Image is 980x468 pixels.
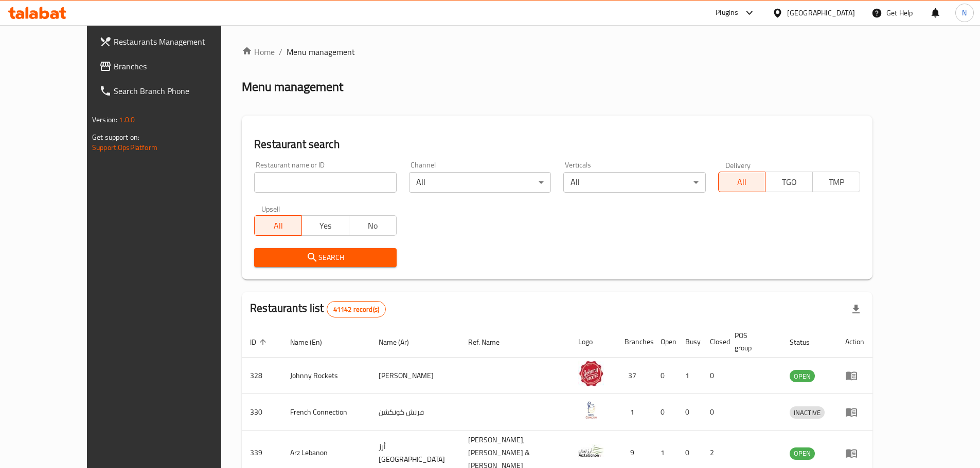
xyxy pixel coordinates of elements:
th: Logo [570,326,616,358]
td: 0 [652,358,677,394]
span: Yes [306,218,345,233]
span: INACTIVE [790,407,825,419]
img: French Connection [578,397,604,423]
input: Search for restaurant name or ID.. [254,172,396,193]
span: Search [262,251,388,264]
button: Yes [301,215,349,236]
span: TMP [817,175,856,190]
span: Branches [114,60,242,72]
th: Action [837,326,872,358]
a: Home [242,46,275,58]
span: Restaurants Management [114,35,242,48]
div: Total records count [327,301,386,317]
button: TMP [812,172,860,192]
div: OPEN [790,370,815,382]
td: French Connection [282,394,370,430]
div: Export file [844,297,868,322]
span: OPEN [790,370,815,382]
div: Menu [845,447,864,459]
span: ID [250,336,270,348]
span: OPEN [790,447,815,459]
button: Search [254,248,396,267]
button: All [718,172,766,192]
a: Search Branch Phone [91,79,251,103]
td: 0 [677,394,702,430]
div: [GEOGRAPHIC_DATA] [787,7,855,18]
th: Busy [677,326,702,358]
h2: Restaurant search [254,137,860,152]
span: Menu management [287,46,355,58]
td: 1 [677,358,702,394]
div: Menu [845,369,864,382]
td: 1 [616,394,652,430]
a: Branches [91,54,251,79]
span: 41142 record(s) [327,305,385,314]
div: Plugins [716,7,738,19]
li: / [279,46,282,58]
td: 0 [702,394,726,430]
th: Closed [702,326,726,358]
span: Ref. Name [468,336,513,348]
span: 1.0.0 [119,113,135,126]
th: Open [652,326,677,358]
span: TGO [770,175,809,190]
span: Version: [92,113,117,126]
td: 37 [616,358,652,394]
td: 0 [652,394,677,430]
td: 0 [702,358,726,394]
span: Status [790,336,823,348]
img: Arz Lebanon [578,438,604,464]
label: Upsell [261,205,280,212]
span: Get support on: [92,130,139,144]
td: فرنش كونكشن [370,394,460,430]
h2: Restaurants list [250,301,386,317]
span: Search Branch Phone [114,85,242,97]
td: 328 [242,358,282,394]
a: Support.OpsPlatform [92,141,157,154]
div: All [409,172,551,193]
button: No [349,215,397,236]
label: Delivery [725,161,751,169]
span: All [723,175,762,190]
span: POS group [735,329,769,354]
th: Branches [616,326,652,358]
div: All [563,172,705,193]
nav: breadcrumb [242,46,872,58]
button: All [254,215,302,236]
td: 330 [242,394,282,430]
td: Johnny Rockets [282,358,370,394]
td: [PERSON_NAME] [370,358,460,394]
span: No [353,218,393,233]
img: Johnny Rockets [578,361,604,386]
h2: Menu management [242,79,343,95]
span: Name (En) [290,336,335,348]
span: N [962,7,967,18]
span: Name (Ar) [379,336,422,348]
div: OPEN [790,447,815,460]
span: All [259,218,298,233]
div: Menu [845,406,864,418]
button: TGO [765,172,813,192]
a: Restaurants Management [91,29,251,54]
